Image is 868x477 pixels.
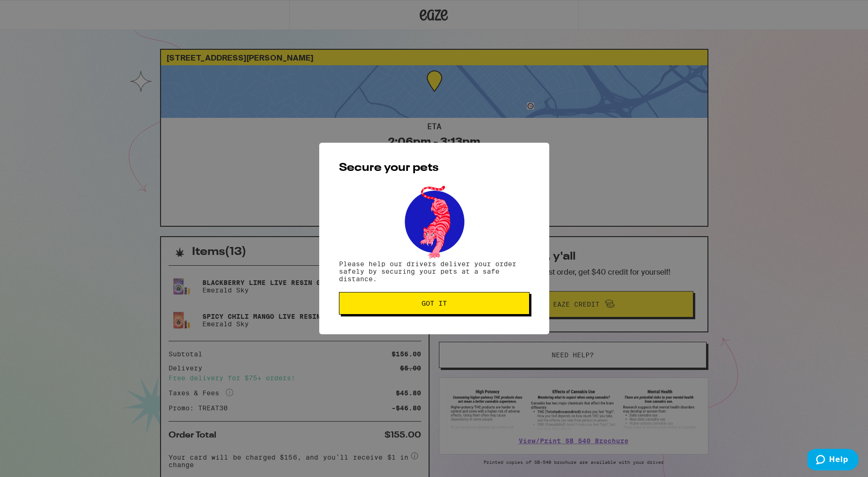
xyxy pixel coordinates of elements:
h2: Secure your pets [339,162,530,174]
p: Please help our drivers deliver your order safely by securing your pets at a safe distance. [339,260,530,283]
img: pets [396,183,473,260]
iframe: Opens a widget where you can find more information [807,449,859,472]
span: Got it [422,300,447,307]
button: Got it [339,292,530,315]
